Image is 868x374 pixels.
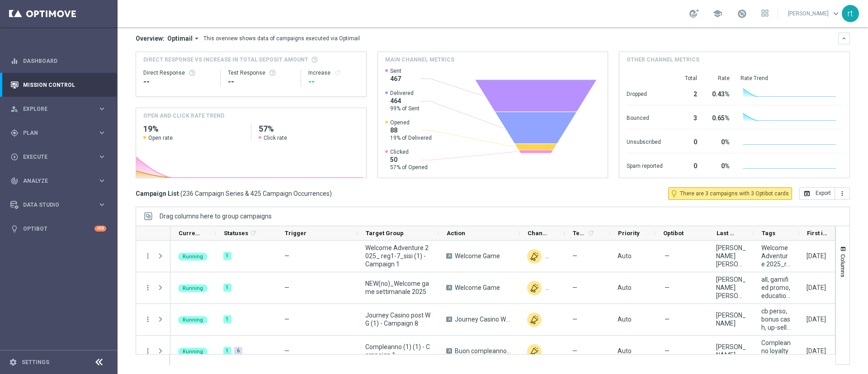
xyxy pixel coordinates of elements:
[136,272,170,304] div: Press SPACE to select this row.
[178,252,208,260] colored-tag: Running
[665,347,670,355] span: —
[674,110,697,124] div: 3
[545,281,560,295] div: In-app Inbox
[10,105,107,113] button: person_search Explore keyboard_arrow_right
[838,33,850,44] button: keyboard_arrow_down
[23,130,98,136] span: Plan
[708,134,730,148] div: 0%
[144,252,152,260] button: more_vert
[680,189,789,198] span: There are 3 campaigns with 3 Optibot cards
[708,86,730,100] div: 0.43%
[385,56,454,64] h4: Main channel metrics
[23,106,98,112] span: Explore
[144,347,152,355] button: more_vert
[446,285,452,290] span: A
[365,343,431,359] span: Compleanno (1) (1) - Campaign 1
[259,123,359,134] h2: 57%
[365,244,431,268] span: Welcome Adventure 2025_ reg1-7_sisi (1) - Campaign 1
[10,81,107,89] button: Mission Control
[250,229,257,237] i: refresh
[761,339,791,363] span: Compleanno loyalty PER CARD, Compleanno (1) (1)
[10,177,107,185] button: track_changes Analyze keyboard_arrow_right
[527,281,542,295] img: Other
[716,244,746,268] div: Maria Grazia Garofalo
[627,56,699,64] h4: Other channel metrics
[545,249,560,264] img: In-app Inbox
[10,177,19,185] i: track_changes
[248,228,257,238] span: Calculate column
[98,152,106,161] i: keyboard_arrow_right
[572,284,577,292] span: —
[10,201,107,208] button: Data Studio keyboard_arrow_right
[455,347,512,355] span: Buon compleanno 1000SP
[10,153,19,161] i: play_circle_outline
[223,284,231,292] div: 1
[167,34,193,43] span: Optimail
[183,285,203,291] span: Running
[10,129,107,137] div: gps_fixed Plan keyboard_arrow_right
[165,34,203,43] button: Optimail arrow_drop_down
[618,230,640,237] span: Priority
[835,187,850,200] button: more_vert
[10,225,107,232] button: lightbulb Optibot +10
[144,315,152,323] i: more_vert
[627,110,663,124] div: Bounced
[390,164,428,171] span: 57% of Opened
[761,307,791,331] span: cb perso, bonus cash, up-selling, cb giocato, accredito diretto, bonus cash - differito, sisal po...
[455,284,500,292] span: Welcome Game
[674,86,697,100] div: 2
[663,230,684,237] span: Optibot
[10,57,107,65] button: equalizer Dashboard
[627,86,663,100] div: Dropped
[365,311,431,327] span: Journey Casino post WG (1) - Campaign 8
[160,213,272,220] div: Row Groups
[10,217,106,241] div: Optibot
[284,347,289,355] span: —
[228,69,293,76] div: Test Response
[10,225,19,233] i: lightbulb
[365,279,431,296] span: NEW(no)_Welcome game settimanale 2025
[10,105,19,113] i: person_search
[22,360,49,365] a: Settings
[803,190,811,197] i: open_in_browser
[708,75,730,82] div: Rate
[10,105,98,113] div: Explore
[285,230,307,237] span: Trigger
[178,315,208,324] colored-tag: Running
[390,97,420,105] span: 464
[390,105,420,112] span: 99% of Sent
[10,129,19,137] i: gps_fixed
[144,284,152,292] button: more_vert
[223,315,231,323] div: 1
[223,347,231,355] div: 1
[390,148,428,156] span: Clicked
[572,347,577,355] span: —
[178,284,208,292] colored-tag: Running
[446,348,452,354] span: A
[308,69,359,76] div: Increase
[618,252,632,260] span: Auto
[390,126,432,134] span: 88
[224,230,248,237] span: Statuses
[10,73,106,97] div: Mission Control
[807,230,829,237] span: First in Range
[23,154,98,160] span: Execute
[180,189,183,198] span: (
[228,76,293,87] div: --
[527,312,542,327] img: Other
[627,158,663,172] div: Spam reported
[807,347,826,355] div: 13 Oct 2025, Monday
[527,344,542,359] img: Other
[665,284,670,292] span: —
[527,249,542,264] img: Other
[787,7,842,20] a: [PERSON_NAME]keyboard_arrow_down
[708,110,730,124] div: 0.65%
